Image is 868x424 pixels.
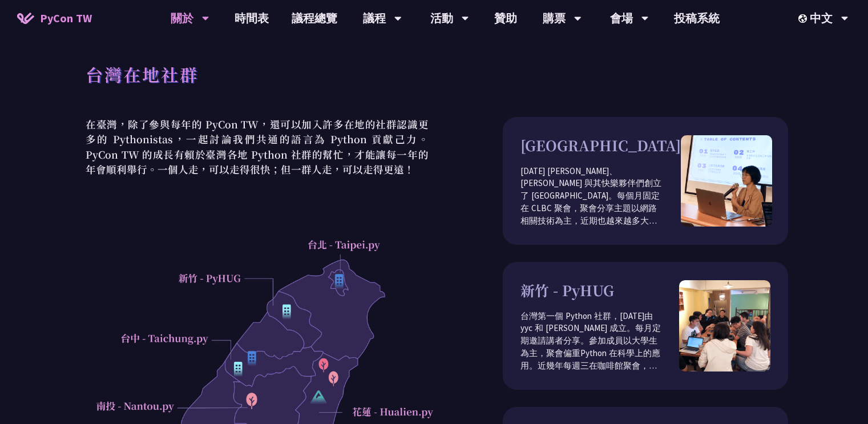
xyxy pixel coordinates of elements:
img: Home icon of PyCon TW 2025 [17,13,34,24]
h3: 新竹 - PyHUG [520,280,679,301]
img: Locale Icon [798,14,810,23]
span: PyCon TW [40,10,92,27]
img: pyhug [679,280,770,371]
p: [DATE] [PERSON_NAME]、[PERSON_NAME] 與其快樂夥伴們創立了 [GEOGRAPHIC_DATA]。每個月固定在 CLBC 聚會，聚會分享主題以網路相關技術為主，近期... [520,165,681,228]
p: 台灣第一個 Python 社群，[DATE]由 yyc 和 [PERSON_NAME] 成立。每月定期邀請講者分享。參加成員以大學生為主，聚會偏重Python 在科學上的應用。近幾年每週三在咖啡... [520,310,679,373]
h1: 台灣在地社群 [86,57,199,91]
a: PyCon TW [6,4,103,33]
img: taipei [681,135,772,227]
h3: [GEOGRAPHIC_DATA] [520,135,681,156]
p: 在臺灣，除了參與每年的 PyCon TW，還可以加入許多在地的社群認識更多的 Pythonistas，一起討論我們共通的語言為 Python 貢獻己力。PyCon TW 的成長有賴於臺灣各地 P... [80,117,434,177]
